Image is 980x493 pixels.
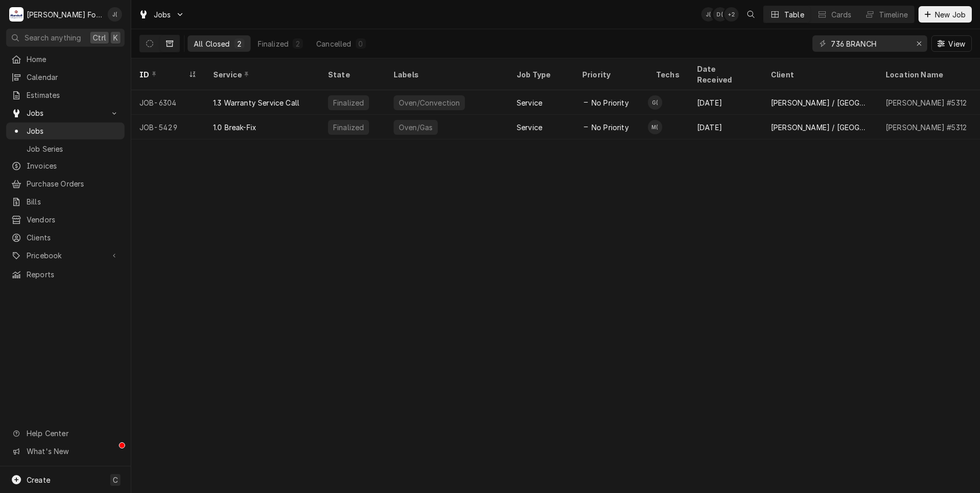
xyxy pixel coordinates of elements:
span: New Job [933,9,968,20]
div: 's Avatar [724,7,739,22]
div: Priority [582,69,638,80]
div: Oven/Convection [398,97,461,108]
div: 1.3 Warranty Service Call [213,97,299,108]
button: Erase input [911,35,927,52]
div: J( [701,7,716,22]
a: Go to Jobs [6,105,125,121]
span: What's New [27,446,118,457]
span: Create [27,476,50,484]
span: Search anything [25,32,81,43]
div: Finalized [258,38,289,49]
a: Vendors [6,211,125,228]
div: JOB-6304 [131,90,205,115]
span: Purchase Orders [27,178,119,189]
div: 2 [236,38,242,49]
span: Jobs [27,126,119,136]
span: Job Series [27,143,119,154]
a: Clients [6,229,125,246]
div: Marshall Food Equipment Service's Avatar [9,7,24,22]
span: No Priority [591,97,629,108]
div: State [328,69,377,80]
div: [PERSON_NAME] Food Equipment Service [27,9,102,20]
span: K [113,32,118,43]
span: Calendar [27,72,119,83]
div: G( [648,95,662,110]
div: Finalized [332,122,365,133]
span: Vendors [27,214,119,225]
span: C [113,475,118,485]
div: D( [713,7,727,22]
span: Estimates [27,90,119,100]
span: Jobs [154,9,171,20]
div: Service [517,97,542,108]
div: Jeff Debigare (109)'s Avatar [701,7,716,22]
div: Gabe Collazo (127)'s Avatar [648,95,662,110]
a: Home [6,51,125,68]
div: Service [517,122,542,133]
a: Go to What's New [6,443,125,460]
div: M( [648,120,662,134]
a: Go to Pricebook [6,247,125,264]
div: Date Received [697,64,752,85]
button: Open search [743,6,759,23]
div: Cards [831,9,852,20]
span: Clients [27,232,119,243]
div: Labels [394,69,500,80]
div: Oven/Gas [398,122,434,133]
div: Michael Paquette (126)'s Avatar [648,120,662,134]
div: [PERSON_NAME] / [GEOGRAPHIC_DATA] [771,97,869,108]
a: Purchase Orders [6,175,125,192]
a: Jobs [6,122,125,139]
span: Bills [27,196,119,207]
span: View [946,38,967,49]
div: + 2 [724,7,739,22]
div: M [9,7,24,22]
div: Job Type [517,69,566,80]
span: No Priority [591,122,629,133]
div: [PERSON_NAME] / [GEOGRAPHIC_DATA] [771,122,869,133]
div: [DATE] [689,90,763,115]
input: Keyword search [831,35,908,52]
button: New Job [918,6,972,23]
div: Timeline [879,9,908,20]
span: Home [27,54,119,65]
div: [PERSON_NAME] #5312 [886,97,967,108]
div: Techs [656,69,681,80]
a: Go to Help Center [6,425,125,442]
a: Job Series [6,140,125,157]
div: Cancelled [316,38,351,49]
span: Pricebook [27,250,104,261]
a: Calendar [6,69,125,86]
a: Go to Jobs [134,6,189,23]
a: Invoices [6,157,125,174]
div: Derek Testa (81)'s Avatar [713,7,727,22]
a: Reports [6,266,125,283]
span: Jobs [27,108,104,118]
div: [DATE] [689,115,763,139]
div: Table [784,9,804,20]
a: Bills [6,193,125,210]
span: Reports [27,269,119,280]
div: 2 [295,38,301,49]
div: 1.0 Break-Fix [213,122,256,133]
div: Client [771,69,867,80]
span: Ctrl [93,32,106,43]
div: ID [139,69,187,80]
div: J( [108,7,122,22]
div: All Closed [194,38,230,49]
div: 0 [358,38,364,49]
div: [PERSON_NAME] #5312 [886,122,967,133]
a: Estimates [6,87,125,104]
button: Search anythingCtrlK [6,29,125,47]
span: Invoices [27,160,119,171]
div: Jeff Debigare (109)'s Avatar [108,7,122,22]
button: View [931,35,972,52]
div: Service [213,69,310,80]
div: Finalized [332,97,365,108]
div: JOB-5429 [131,115,205,139]
span: Help Center [27,428,118,439]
